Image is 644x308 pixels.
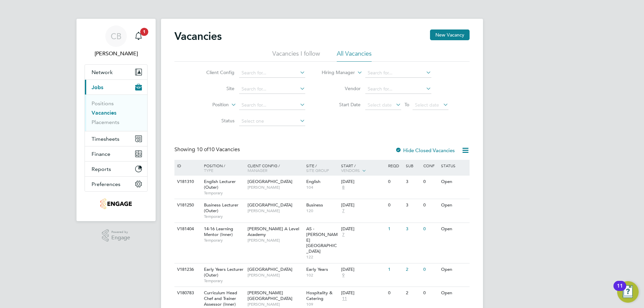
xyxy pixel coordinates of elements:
li: All Vacancies [337,50,372,62]
div: 3 [404,223,422,235]
div: V181236 [175,263,199,276]
span: Curriculum Head Chef and Trainer Assessor (Inner) [204,290,237,307]
input: Search for... [239,101,305,110]
span: Temporary [204,238,244,243]
a: Go to home page [85,198,148,209]
div: [DATE] [341,267,385,272]
div: 1 [386,263,404,276]
span: Hospitality & Catering [306,290,332,301]
div: 0 [422,287,439,299]
span: English [306,179,320,184]
span: 122 [306,254,338,260]
span: Cameron Bishop [85,50,148,58]
span: [PERSON_NAME][GEOGRAPHIC_DATA] [248,290,292,301]
div: Open [439,263,469,276]
span: [PERSON_NAME] [248,302,303,307]
span: Finance [92,151,110,157]
span: [GEOGRAPHIC_DATA] [248,202,292,208]
span: Select date [415,102,439,108]
div: 3 [404,176,422,188]
div: Start / [339,160,386,177]
span: Preferences [92,181,120,187]
div: 1 [386,223,404,235]
span: [GEOGRAPHIC_DATA] [248,266,292,272]
span: [PERSON_NAME] [248,238,303,243]
div: Site / [305,160,340,176]
a: 1 [132,25,145,47]
div: V181404 [175,223,199,235]
a: Powered byEngage [102,229,130,242]
button: Jobs [85,80,147,95]
button: Network [85,65,147,79]
a: Vacancies [92,110,116,116]
label: Position [190,102,229,108]
input: Search for... [239,68,305,78]
div: [DATE] [341,290,385,296]
div: 11 [617,286,623,295]
div: ID [175,160,199,171]
input: Search for... [365,68,431,78]
div: Reqd [386,160,404,171]
span: Vendors [341,168,360,173]
span: 109 [306,302,338,307]
div: V181250 [175,199,199,211]
span: 120 [306,208,338,213]
span: [GEOGRAPHIC_DATA] [248,179,292,184]
span: Site Group [306,168,329,173]
div: Conf [422,160,439,171]
span: 11 [341,296,348,302]
button: Timesheets [85,131,147,146]
button: New Vacancy [430,29,470,40]
li: Vacancies I follow [272,50,320,62]
div: 0 [386,287,404,299]
span: [PERSON_NAME] [248,272,303,278]
div: 0 [422,263,439,276]
label: Status [196,118,234,124]
h2: Vacancies [174,29,222,43]
div: Status [439,160,469,171]
span: 104 [306,185,338,190]
span: Powered by [111,229,130,235]
div: [DATE] [341,226,385,232]
span: 10 of [197,146,209,153]
button: Preferences [85,177,147,191]
div: V181310 [175,176,199,188]
span: [PERSON_NAME] [248,185,303,190]
div: 0 [386,199,404,211]
span: Temporary [204,190,244,196]
span: 8 [341,185,345,190]
div: Position / [199,160,246,176]
div: V180783 [175,287,199,299]
input: Search for... [365,84,431,94]
label: Vendor [322,85,361,91]
a: Placements [92,119,119,125]
span: Early Years Lecturer (Outer) [204,266,244,278]
span: [PERSON_NAME] A Level Academy [248,226,299,237]
div: [DATE] [341,202,385,208]
span: CB [111,32,121,41]
span: Business [306,202,323,208]
span: Manager [248,168,267,173]
span: Timesheets [92,136,119,142]
span: English Lecturer (Outer) [204,179,236,190]
nav: Main navigation [76,19,156,221]
div: 0 [422,223,439,235]
a: CB[PERSON_NAME] [85,25,148,58]
span: 7 [341,232,345,238]
span: Jobs [92,84,103,90]
span: Engage [111,235,130,241]
span: AS - [PERSON_NAME][GEOGRAPHIC_DATA] [306,226,338,254]
div: Jobs [85,95,147,131]
span: Business Lecturer (Outer) [204,202,238,213]
label: Hiring Manager [316,69,355,76]
span: Temporary [204,214,244,219]
span: To [402,100,411,109]
span: 102 [306,272,338,278]
div: 2 [404,263,422,276]
div: [DATE] [341,179,385,185]
div: 2 [404,287,422,299]
button: Open Resource Center, 11 new notifications [617,281,639,303]
div: Client Config / [246,160,305,176]
button: Finance [85,146,147,161]
label: Site [196,85,234,91]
